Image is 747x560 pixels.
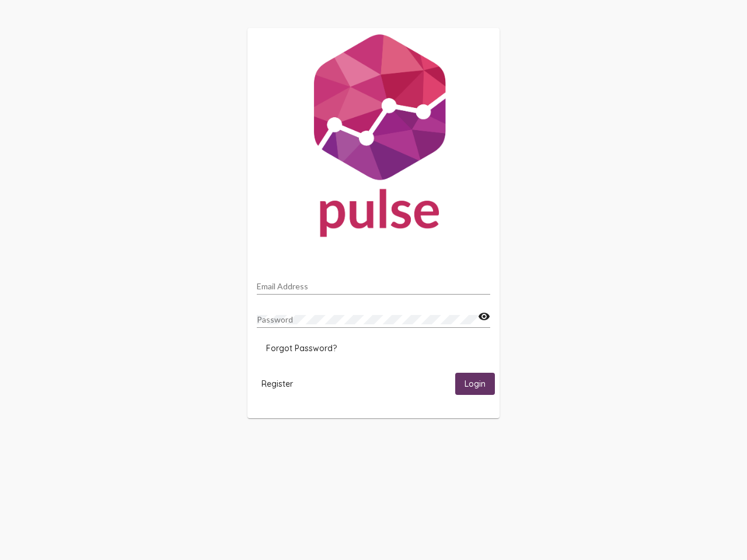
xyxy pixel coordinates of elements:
[478,310,490,324] mat-icon: visibility
[252,373,302,394] button: Register
[247,28,500,249] img: Pulse For Good Logo
[465,379,486,390] span: Login
[257,338,346,359] button: Forgot Password?
[266,343,337,353] span: Forgot Password?
[261,379,293,389] span: Register
[455,373,495,394] button: Login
